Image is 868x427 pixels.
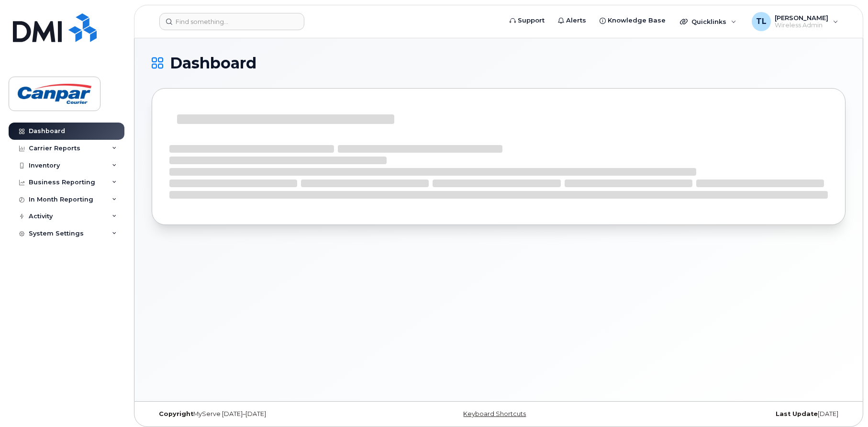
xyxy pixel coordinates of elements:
div: [DATE] [614,410,846,418]
span: Dashboard [170,56,256,70]
a: Keyboard Shortcuts [463,410,526,417]
strong: Copyright [159,410,193,417]
div: MyServe [DATE]–[DATE] [152,410,383,418]
strong: Last Update [776,410,818,417]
